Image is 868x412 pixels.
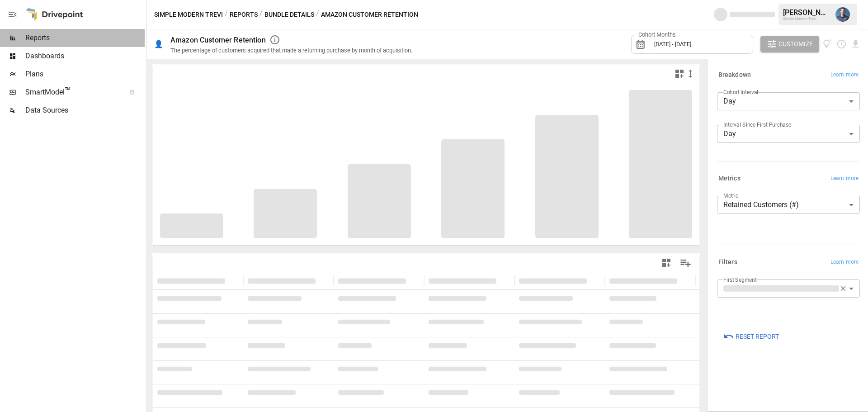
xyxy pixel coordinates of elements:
[636,31,678,39] label: Cohort Months
[830,2,855,27] button: Mike Beckham
[823,36,833,52] button: View documentation
[718,174,741,184] h6: Metrics
[259,9,263,20] div: /
[230,9,258,20] button: Reports
[717,125,860,143] div: Day
[830,71,859,80] span: Learn more
[25,51,145,62] span: Dashboards
[675,253,696,273] button: Manage Columns
[850,39,861,49] button: Download report
[25,33,145,43] span: Reports
[25,87,119,98] span: SmartModel
[65,85,71,97] span: ™
[836,39,847,49] button: Schedule report
[830,174,859,183] span: Learn more
[225,9,228,20] div: /
[717,196,860,214] div: Retained Customers (#)
[316,275,329,287] button: Sort
[154,9,223,20] button: Simple Modern Trevi
[170,47,412,54] div: The percentage of customers acquired that made a returning purchase by month of acquisition.
[588,275,600,287] button: Sort
[723,121,791,128] label: Interval Since First Purchase
[723,88,758,96] label: Cohort Interval
[226,275,239,287] button: Sort
[760,36,819,52] button: Customize
[718,257,737,267] h6: Filters
[835,7,850,22] img: Mike Beckham
[25,69,145,80] span: Plans
[717,92,860,110] div: Day
[154,40,163,48] div: 👤
[170,36,266,44] div: Amazon Customer Retention
[778,38,813,50] span: Customize
[678,275,691,287] button: Sort
[723,192,738,199] label: Metric
[723,276,757,284] label: First Segment
[717,328,785,345] button: Reset Report
[407,275,420,287] button: Sort
[736,331,779,342] span: Reset Report
[718,70,751,80] h6: Breakdown
[264,9,314,20] button: Bundle Details
[316,9,319,20] div: /
[830,258,859,267] span: Learn more
[783,17,830,21] div: Simple Modern Trevi
[25,105,145,116] span: Data Sources
[497,275,510,287] button: Sort
[654,41,691,47] span: [DATE] - [DATE]
[783,8,830,17] div: [PERSON_NAME]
